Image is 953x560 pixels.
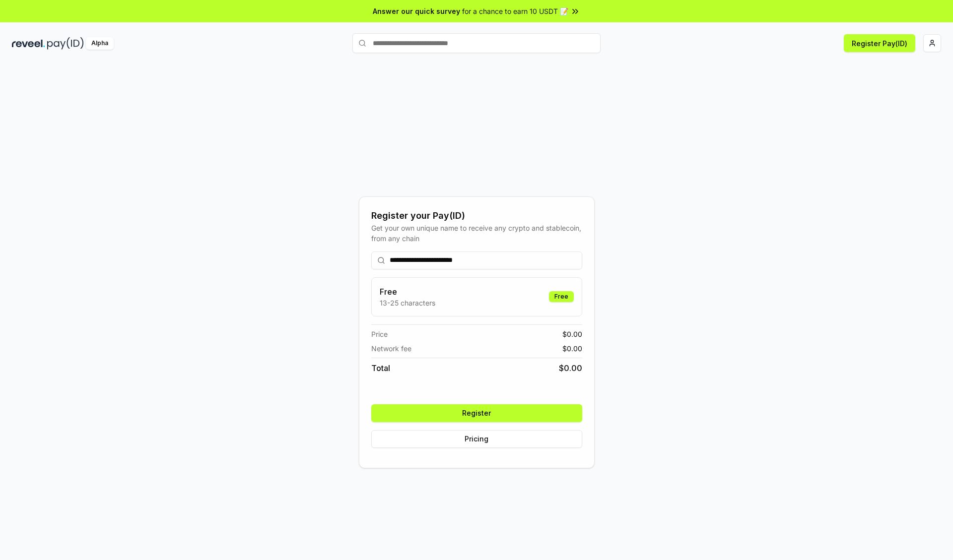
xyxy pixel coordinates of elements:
[559,362,582,374] span: $ 0.00
[371,343,411,354] span: Network fee
[380,298,435,308] p: 13-25 characters
[371,329,388,339] span: Price
[373,6,460,16] span: Answer our quick survey
[12,37,45,50] img: reveel_dark
[562,343,582,354] span: $ 0.00
[371,404,582,422] button: Register
[371,209,582,223] div: Register your Pay(ID)
[844,34,915,52] button: Register Pay(ID)
[371,362,390,374] span: Total
[462,6,568,16] span: for a chance to earn 10 USDT 📝
[562,329,582,339] span: $ 0.00
[371,430,582,448] button: Pricing
[86,37,114,50] div: Alpha
[371,223,582,244] div: Get your own unique name to receive any crypto and stablecoin, from any chain
[380,286,435,298] h3: Free
[549,291,574,302] div: Free
[47,37,84,50] img: pay_id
